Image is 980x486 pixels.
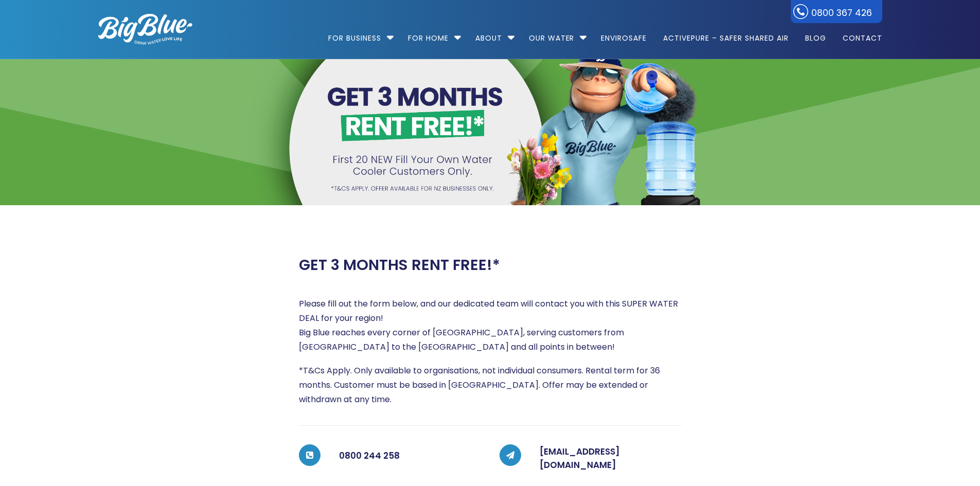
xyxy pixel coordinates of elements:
[299,256,500,274] h2: GET 3 MONTHS RENT FREE!*
[299,364,682,407] p: *T&Cs Apply. Only available to organisations, not individual consumers. Rental term for 36 months...
[98,14,192,45] img: logo
[299,297,682,354] p: Please fill out the form below, and our dedicated team will contact you with this SUPER WATER DEA...
[339,445,481,466] h5: 0800 244 258
[540,445,620,471] a: [EMAIL_ADDRESS][DOMAIN_NAME]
